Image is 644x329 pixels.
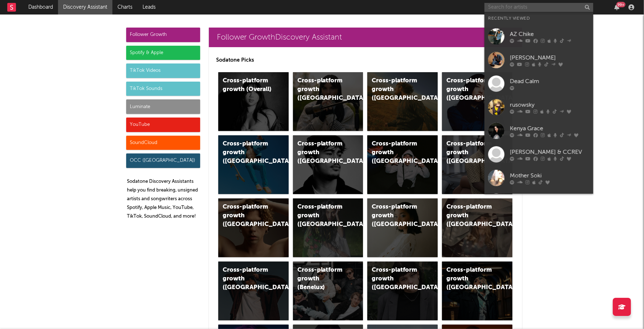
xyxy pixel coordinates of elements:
div: Cross-platform growth ([GEOGRAPHIC_DATA]) [297,140,347,166]
div: [PERSON_NAME] [510,53,590,62]
a: Dead Calm [484,72,593,95]
a: Cross-platform growth ([GEOGRAPHIC_DATA]) [367,198,438,257]
div: Cross-platform growth ([GEOGRAPHIC_DATA]) [223,203,272,229]
div: Cross-platform growth ([GEOGRAPHIC_DATA]/GSA) [372,140,421,166]
a: Cross-platform growth ([GEOGRAPHIC_DATA]) [218,198,289,257]
div: YouTube [126,118,200,132]
a: Cross-platform growth ([GEOGRAPHIC_DATA]) [442,262,512,320]
div: Cross-platform growth ([GEOGRAPHIC_DATA]) [297,203,347,229]
a: Cross-platform growth ([GEOGRAPHIC_DATA]) [293,198,363,257]
a: Cross-platform growth ([GEOGRAPHIC_DATA]) [442,72,512,131]
a: [PERSON_NAME] [484,48,593,72]
div: Luminate [126,99,200,114]
div: Cross-platform growth ([GEOGRAPHIC_DATA]) [446,266,496,292]
a: Geese [484,190,593,213]
div: Cross-platform growth ([GEOGRAPHIC_DATA]) [372,203,421,229]
a: Follower GrowthDiscovery Assistant [209,28,522,47]
a: Cross-platform growth ([GEOGRAPHIC_DATA]) [218,262,289,320]
div: Cross-platform growth ([GEOGRAPHIC_DATA]) [223,266,272,292]
div: Kenya Grace [510,124,590,133]
a: rusowsky [484,95,593,119]
div: AZ Chike [510,30,590,38]
div: Cross-platform growth ([GEOGRAPHIC_DATA]) [446,77,496,103]
a: Cross-platform growth (Overall) [218,72,289,131]
div: TikTok Sounds [126,82,200,96]
div: Recently Viewed [488,14,590,23]
a: Cross-platform growth ([GEOGRAPHIC_DATA]/GSA) [367,135,438,194]
a: Mother Soki [484,166,593,190]
a: Cross-platform growth ([GEOGRAPHIC_DATA]) [218,135,289,194]
div: Cross-platform growth ([GEOGRAPHIC_DATA]) [297,77,347,103]
div: Cross-platform growth (Overall) [223,77,272,94]
a: Cross-platform growth ([GEOGRAPHIC_DATA]) [442,135,512,194]
a: [PERSON_NAME] & CCREV [484,143,593,166]
div: Cross-platform growth ([GEOGRAPHIC_DATA]) [372,77,421,103]
div: 99 + [616,2,626,7]
button: 99+ [614,4,619,10]
div: Cross-platform growth ([GEOGRAPHIC_DATA]) [223,140,272,166]
input: Search for artists [484,3,593,12]
div: Cross-platform growth ([GEOGRAPHIC_DATA]) [446,140,496,166]
a: AZ Chike [484,25,593,48]
div: OCC ([GEOGRAPHIC_DATA]) [126,153,200,168]
div: [PERSON_NAME] & CCREV [510,148,590,156]
a: Kenya Grace [484,119,593,143]
a: Cross-platform growth ([GEOGRAPHIC_DATA]) [367,72,438,131]
div: TikTok Videos [126,63,200,78]
a: Cross-platform growth ([GEOGRAPHIC_DATA]) [367,262,438,320]
div: Cross-platform growth (Benelux) [297,266,347,292]
div: Cross-platform growth ([GEOGRAPHIC_DATA]) [446,203,496,229]
a: Cross-platform growth ([GEOGRAPHIC_DATA]) [293,135,363,194]
p: Sodatone Picks [216,56,515,65]
div: Follower Growth [126,28,200,42]
div: Mother Soki [510,171,590,180]
a: Cross-platform growth (Benelux) [293,262,363,320]
div: Dead Calm [510,77,590,86]
a: Cross-platform growth ([GEOGRAPHIC_DATA]) [442,198,512,257]
a: Cross-platform growth ([GEOGRAPHIC_DATA]) [293,72,363,131]
div: Cross-platform growth ([GEOGRAPHIC_DATA]) [372,266,421,292]
div: Spotify & Apple [126,46,200,60]
p: Sodatone Discovery Assistants help you find breaking, unsigned artists and songwriters across Spo... [127,177,200,221]
div: rusowsky [510,100,590,109]
div: SoundCloud [126,136,200,150]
